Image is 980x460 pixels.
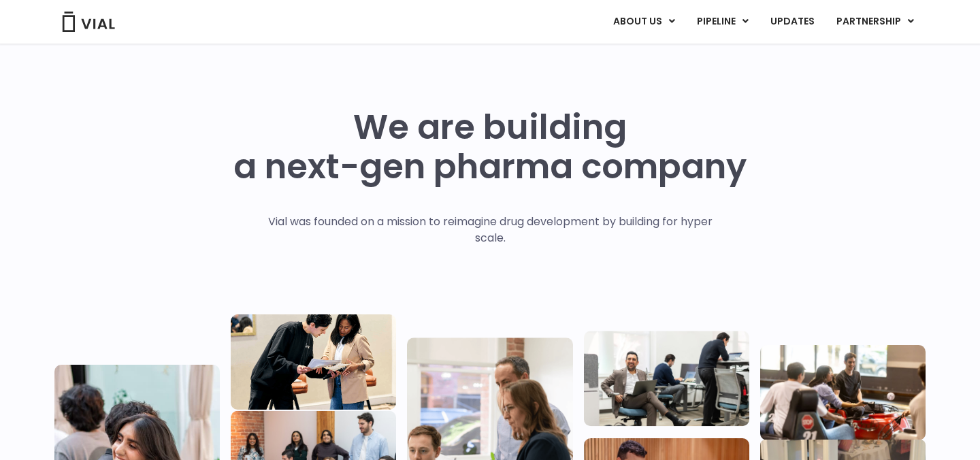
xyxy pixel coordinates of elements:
a: PARTNERSHIPMenu Toggle [826,10,925,33]
img: Three people working in an office [584,331,749,426]
img: Group of people playing whirlyball [760,345,926,440]
img: Vial Logo [61,12,116,32]
a: ABOUT USMenu Toggle [602,10,685,33]
a: PIPELINEMenu Toggle [686,10,759,33]
img: Two people looking at a paper talking. [231,314,396,410]
p: Vial was founded on a mission to reimagine drug development by building for hyper scale. [254,214,727,246]
a: UPDATES [759,10,825,33]
h1: We are building a next-gen pharma company [233,108,747,186]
